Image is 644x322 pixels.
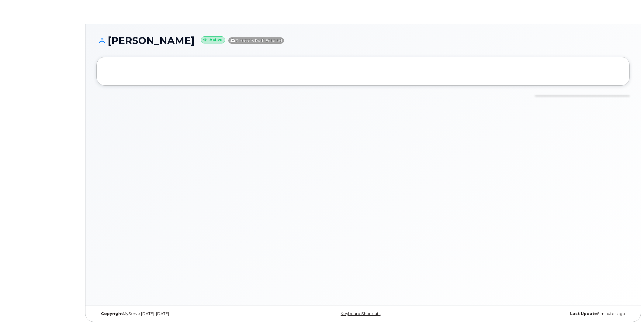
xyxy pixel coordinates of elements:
h1: [PERSON_NAME] [96,35,630,46]
span: Directory Push Enabled [228,37,284,44]
div: 6 minutes ago [452,311,630,316]
a: Keyboard Shortcuts [341,311,380,316]
small: Active [201,36,225,43]
strong: Copyright [101,311,123,316]
div: MyServe [DATE]–[DATE] [96,311,274,316]
strong: Last Update [570,311,597,316]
